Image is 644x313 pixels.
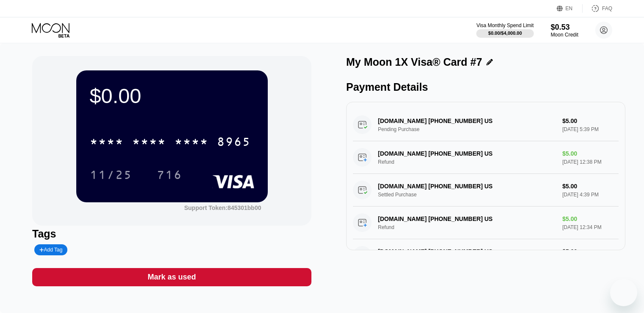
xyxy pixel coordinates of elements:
div: EN [557,4,583,13]
div: 716 [157,169,182,183]
div: Add Tag [34,244,67,255]
div: FAQ [583,4,612,13]
div: Visa Monthly Spend Limit [476,22,533,28]
div: Moon Credit [551,32,578,38]
div: $0.00 / $4,000.00 [488,31,522,36]
div: EN [566,6,573,11]
div: Support Token: 845301bb00 [184,204,261,211]
div: Add Tag [39,247,62,253]
div: FAQ [602,6,612,11]
div: Visa Monthly Spend Limit$0.00/$4,000.00 [476,22,533,38]
div: $0.53Moon Credit [551,23,578,38]
div: Mark as used [147,272,196,282]
div: Support Token:845301bb00 [184,204,261,211]
div: Tags [32,228,311,240]
div: 11/25 [83,164,139,185]
iframe: Button to launch messaging window [610,279,637,306]
div: $0.53 [551,23,578,32]
div: 11/25 [90,169,132,183]
div: 8965 [217,136,251,150]
div: Mark as used [32,268,311,286]
div: Payment Details [346,81,625,93]
div: $0.00 [90,84,254,108]
div: 716 [150,164,189,185]
div: My Moon 1X Visa® Card #7 [346,56,482,68]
